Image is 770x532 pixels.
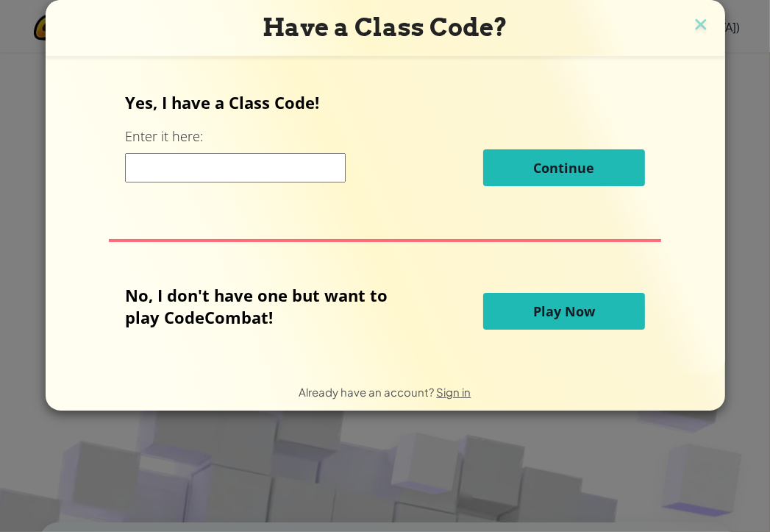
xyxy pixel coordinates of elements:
a: Sign in [437,385,471,399]
p: No, I don't have one but want to play CodeCombat! [125,284,410,328]
span: Already have an account? [299,385,437,399]
button: Continue [483,149,645,186]
label: Enter it here: [125,127,203,146]
span: Continue [534,159,595,177]
img: close icon [691,15,710,37]
button: Play Now [483,293,645,330]
span: Play Now [533,302,595,320]
p: Yes, I have a Class Code! [125,91,645,113]
span: Have a Class Code? [263,13,507,42]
